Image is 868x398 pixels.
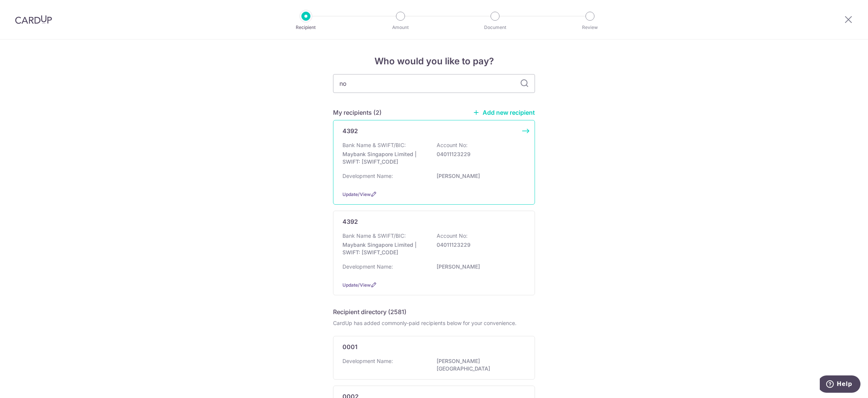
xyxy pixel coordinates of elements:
input: Search for any recipient here [333,74,535,93]
div: CardUp has added commonly-paid recipients below for your convenience. [333,319,535,327]
a: Update/View [342,282,371,288]
h5: Recipient directory (2581) [333,307,406,316]
p: 4392 [342,217,358,226]
a: Update/View [342,191,371,197]
p: [PERSON_NAME] [437,263,521,270]
p: Document [467,24,523,31]
p: 04011123229 [437,150,521,158]
p: Review [562,24,618,31]
p: Amount [373,24,428,31]
p: [PERSON_NAME][GEOGRAPHIC_DATA] [437,357,521,372]
p: 0001 [342,342,358,351]
p: Development Name: [342,357,393,365]
h4: Who would you like to pay? [333,55,535,68]
p: Maybank Singapore Limited | SWIFT: [SWIFT_CODE] [342,150,427,166]
p: Development Name: [342,263,393,270]
p: Account No: [437,232,468,240]
p: [PERSON_NAME] [437,172,521,180]
p: Development Name: [342,172,393,180]
p: Recipient [278,24,334,31]
h5: My recipients (2) [333,108,382,117]
img: CardUp [15,15,52,24]
p: Bank Name & SWIFT/BIC: [342,141,406,149]
p: 04011123229 [437,241,521,249]
p: Bank Name & SWIFT/BIC: [342,232,406,240]
p: Account No: [437,141,468,149]
a: Add new recipient [473,109,535,116]
p: Maybank Singapore Limited | SWIFT: [SWIFT_CODE] [342,241,427,256]
p: 4392 [342,126,358,135]
iframe: Opens a widget where you can find more information [820,375,860,394]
